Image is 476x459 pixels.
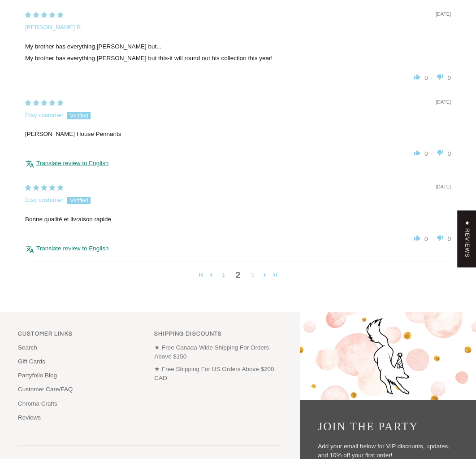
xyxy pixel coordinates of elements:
a: Search [18,344,37,351]
a: Page 3 [260,270,270,280]
span: up [410,146,424,159]
span: down [433,146,447,159]
a: Reviews [18,414,41,421]
span: down [433,231,447,245]
span: Etsy customer [25,112,64,118]
p: [PERSON_NAME] House Pennants [25,130,451,139]
a: Page 1 [216,270,231,280]
span: 0 [447,74,451,81]
span: [PERSON_NAME] R [25,24,81,31]
p: ★ Free Shipping For US Orders Above $200 CAD [154,365,282,383]
span: 0 [447,150,451,157]
button: Translate review to English [36,245,109,253]
span: up [410,70,424,83]
a: Chroma Crafts [18,400,57,407]
a: Gift Cards [18,358,45,365]
span: [DATE] [436,184,451,190]
span: 0 [424,74,428,81]
p: My brother has everything [PERSON_NAME] but this-it will round out his collection this year! [25,54,451,63]
a: Page 3 [270,270,280,280]
span: [DATE] [436,99,451,105]
b: My brother has everything [PERSON_NAME] but... [25,43,451,51]
p: Shipping Discounts [154,330,282,343]
span: 5 star review [25,100,64,106]
button: Translate review to English [36,159,109,168]
span: 5 star review [25,12,64,18]
span: 0 [424,236,428,242]
p: ★ Free Canada-Wide Shipping For Orders Above $150 [154,343,282,362]
span: 0 [424,150,428,157]
a: Partyfolio Blog [18,372,57,379]
a: Page 3 [245,270,260,280]
a: Customer Care/FAQ [18,386,73,393]
p: Bonne qualité et livraison rapide [25,215,451,224]
p: Links [18,330,146,343]
span: 0 [447,236,451,242]
a: Page 1 [196,270,206,280]
span: [DATE] [436,11,451,17]
h3: Join the Party [318,420,458,433]
span: Etsy customer [25,197,64,203]
span: 5 star review [25,184,64,191]
span: down [433,70,447,83]
span: up [410,231,424,245]
a: Page 1 [206,270,216,280]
